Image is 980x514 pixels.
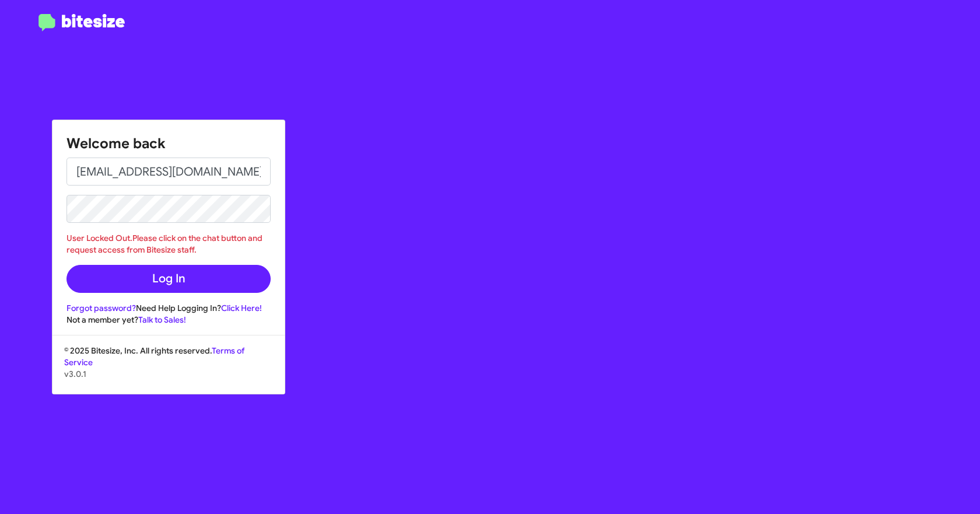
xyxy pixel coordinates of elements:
input: Email address [66,158,271,186]
button: Log In [66,265,271,293]
div: User Locked Out.Please click on the chat button and request access from Bitesize staff. [66,232,271,256]
a: Talk to Sales! [138,314,186,325]
h1: Welcome back [66,134,271,153]
p: v3.0.1 [64,368,273,380]
div: © 2025 Bitesize, Inc. All rights reserved. [52,345,285,394]
div: Not a member yet? [66,314,271,326]
a: Click Here! [221,303,262,313]
div: Need Help Logging In? [66,302,271,314]
a: Forgot password? [66,303,136,313]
